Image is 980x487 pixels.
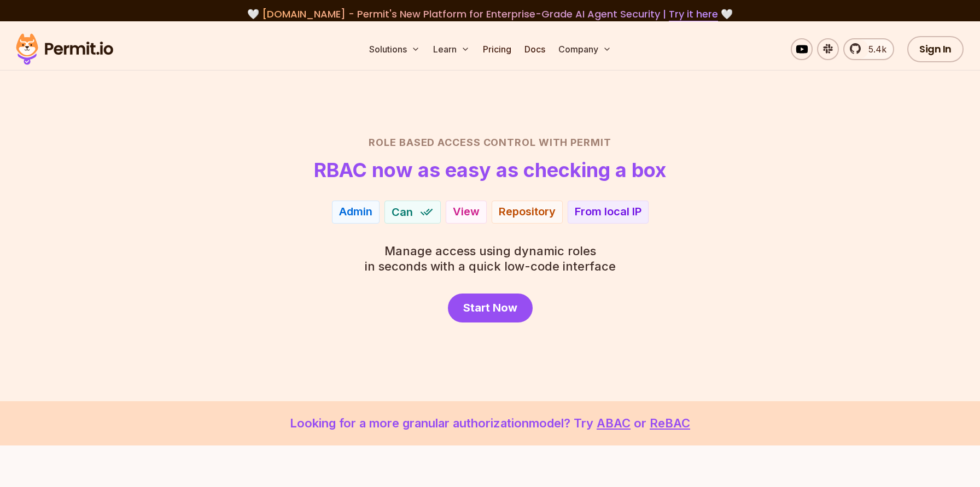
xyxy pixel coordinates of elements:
[392,204,413,220] span: Can
[520,38,550,60] a: Docs
[26,414,954,432] p: Looking for a more granular authorization model? Try or
[262,7,718,21] span: [DOMAIN_NAME] - Permit's New Platform for Enterprise-Grade AI Agent Security |
[862,43,886,56] span: 5.4k
[479,38,516,60] a: Pricing
[365,243,616,259] span: Manage access using dynamic roles
[539,135,611,150] span: with Permit
[365,243,616,274] p: in seconds with a quick low-code interface
[339,204,372,219] div: Admin
[499,204,556,219] div: Repository
[907,36,964,62] a: Sign In
[453,204,480,219] div: View
[650,416,690,430] a: ReBAC
[11,31,118,68] img: Permit logo
[843,38,894,60] a: 5.4k
[554,38,616,60] button: Company
[314,159,666,181] h1: RBAC now as easy as checking a box
[575,204,641,219] div: From local IP
[365,38,424,60] button: Solutions
[597,416,631,430] a: ABAC
[107,135,873,150] h2: Role Based Access Control
[448,294,533,322] a: Start Now
[26,7,954,22] div: 🤍 🤍
[463,300,517,315] span: Start Now
[429,38,474,60] button: Learn
[669,7,718,21] a: Try it here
